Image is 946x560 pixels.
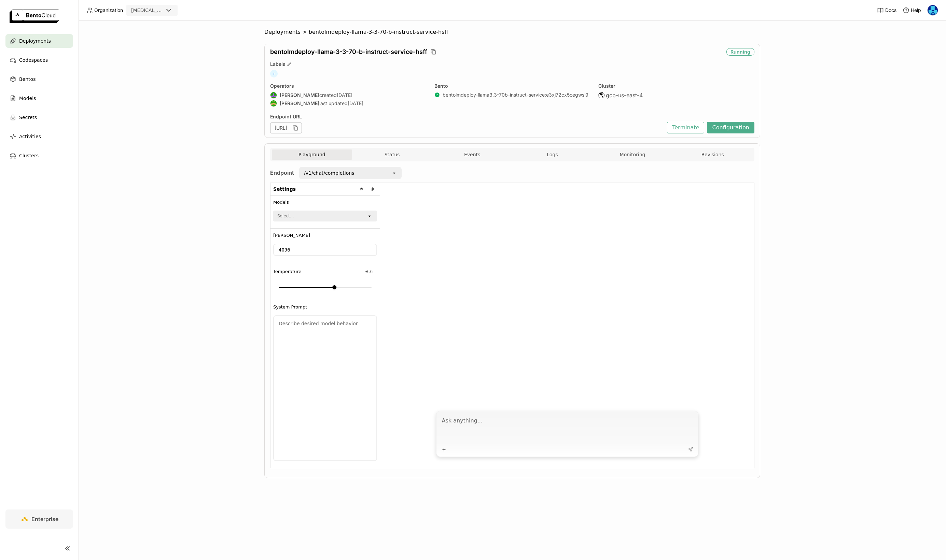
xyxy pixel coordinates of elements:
button: Monitoring [593,149,673,160]
span: Docs [885,7,896,13]
span: Codespaces [19,56,48,64]
span: [PERSON_NAME] [273,233,310,238]
span: Activities [19,132,41,141]
div: Help [903,7,921,14]
a: Docs [877,7,896,14]
span: [DATE] [337,92,352,98]
img: logo [10,10,59,23]
div: [URL] [270,123,302,133]
button: Status [352,149,432,160]
span: gcp-us-east-4 [606,92,643,99]
a: Activities [5,130,73,143]
span: Bentos [19,75,36,83]
span: > [301,29,309,35]
div: Running [726,48,754,56]
nav: Breadcrumbs navigation [264,29,760,35]
strong: [PERSON_NAME] [280,100,319,106]
div: Bento [434,83,590,89]
img: Steve Guo [270,100,277,106]
span: Logs [547,152,558,158]
svg: open [391,170,397,176]
span: Help [911,7,921,13]
div: /v1/chat/completions [304,170,354,176]
a: Models [5,91,73,105]
svg: Plus [441,447,447,453]
div: [MEDICAL_DATA] [131,7,163,14]
button: Revisions [672,149,753,160]
img: Yi Guo [928,5,938,15]
input: Selected /v1/chat/completions. [355,170,356,176]
button: Terminate [667,122,704,133]
button: Playground [272,149,352,160]
svg: open [367,213,372,219]
span: bentolmdeploy-llama-3-3-70-b-instruct-service-hsff [270,48,427,56]
span: Temperature [273,269,301,274]
div: Operators [270,83,426,89]
span: Models [19,94,36,102]
span: Models [273,200,289,205]
a: Bentos [5,72,73,86]
div: Endpoint URL [270,114,664,120]
span: Clusters [19,152,39,160]
span: Enterprise [31,516,58,522]
div: Settings [270,183,380,196]
input: Selected revia. [164,7,165,14]
a: Secrets [5,111,73,124]
span: System Prompt [273,304,307,310]
button: Events [432,149,512,160]
a: Deployments [5,34,73,48]
strong: Endpoint [270,169,294,176]
div: Select... [277,213,294,219]
button: Configuration [707,122,754,133]
span: Secrets [19,113,37,121]
a: bentolmdeploy-llama3.3-70b-instruct-service:e3xj72cx5oegwsi9 [443,92,588,98]
span: + [270,70,278,77]
div: created [270,92,426,99]
strong: [PERSON_NAME] [280,92,319,98]
div: Cluster [598,83,754,89]
div: last updated [270,100,426,107]
img: Shenyang Zhao [270,92,277,98]
div: Labels [270,61,754,67]
a: Clusters [5,149,73,162]
a: Codespaces [5,53,73,67]
input: Temperature [361,268,377,276]
span: [DATE] [348,100,363,106]
span: Organization [94,7,123,13]
span: Deployments [264,29,301,35]
span: Deployments [19,37,51,45]
span: bentolmdeploy-llama-3-3-70-b-instruct-service-hsff [309,29,448,35]
a: Enterprise [5,509,73,529]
